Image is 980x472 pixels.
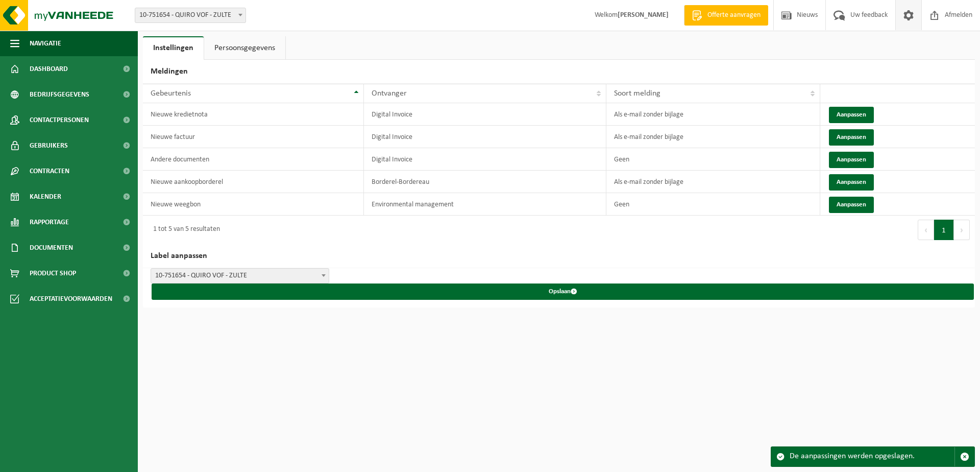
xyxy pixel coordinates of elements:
[606,171,820,193] td: Als e-mail zonder bijlage
[151,269,329,283] span: 10-751654 - QUIRO VOF - ZULTE
[30,184,61,209] span: Kalender
[135,8,246,22] span: 10-751654 - QUIRO VOF - ZULTE
[705,10,763,20] span: Offerte aanvragen
[684,5,768,26] a: Offerte aanvragen
[152,284,974,300] button: Opslaan
[829,107,874,123] button: Aanpassen
[829,174,874,191] button: Aanpassen
[30,107,89,133] span: Contactpersonen
[143,60,975,84] h2: Meldingen
[934,220,954,240] button: 1
[143,244,975,268] h2: Label aanpassen
[151,89,191,98] span: Gebeurtenis
[364,103,607,126] td: Digital Invoice
[606,126,820,148] td: Als e-mail zonder bijlage
[151,268,329,284] span: 10-751654 - QUIRO VOF - ZULTE
[30,261,76,286] span: Product Shop
[829,129,874,146] button: Aanpassen
[364,126,607,148] td: Digital Invoice
[30,209,69,235] span: Rapportage
[606,103,820,126] td: Als e-mail zonder bijlage
[364,193,607,216] td: Environmental management
[148,221,220,239] div: 1 tot 5 van 5 resultaten
[143,193,364,216] td: Nieuwe weegbon
[364,171,607,193] td: Borderel-Bordereau
[30,133,68,158] span: Gebruikers
[143,171,364,193] td: Nieuwe aankoopborderel
[606,148,820,171] td: Geen
[135,8,246,23] span: 10-751654 - QUIRO VOF - ZULTE
[829,197,874,213] button: Aanpassen
[372,89,407,98] span: Ontvanger
[30,158,69,184] span: Contracten
[618,11,669,19] strong: [PERSON_NAME]
[606,193,820,216] td: Geen
[829,152,874,168] button: Aanpassen
[364,148,607,171] td: Digital Invoice
[143,36,204,60] a: Instellingen
[30,235,73,261] span: Documenten
[30,56,68,82] span: Dashboard
[790,447,954,466] div: De aanpassingen werden opgeslagen.
[30,31,61,56] span: Navigatie
[30,286,112,312] span: Acceptatievoorwaarden
[204,36,285,60] a: Persoonsgegevens
[954,220,970,240] button: Next
[143,126,364,148] td: Nieuwe factuur
[143,148,364,171] td: Andere documenten
[30,82,89,107] span: Bedrijfsgegevens
[918,220,934,240] button: Previous
[614,89,660,98] span: Soort melding
[143,103,364,126] td: Nieuwe kredietnota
